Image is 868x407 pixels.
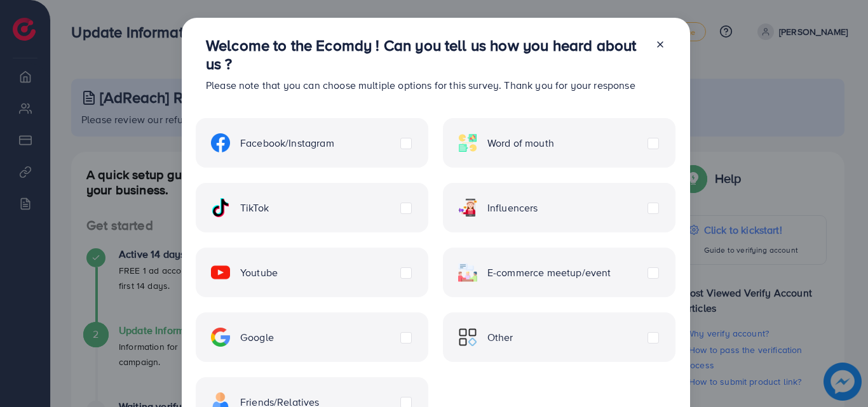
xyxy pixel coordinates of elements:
[487,265,611,280] span: E-commerce meetup/event
[211,263,230,282] img: ic-youtube.715a0ca2.svg
[487,330,513,345] span: Other
[458,198,477,217] img: ic-influencers.a620ad43.svg
[211,328,230,347] img: ic-google.5bdd9b68.svg
[458,328,477,347] img: ic-other.99c3e012.svg
[487,201,538,215] span: Influencers
[240,136,334,150] span: Facebook/Instagram
[211,133,230,152] img: ic-facebook.134605ef.svg
[206,36,645,73] h3: Welcome to the Ecomdy ! Can you tell us how you heard about us ?
[240,330,274,345] span: Google
[487,136,554,150] span: Word of mouth
[206,77,645,93] p: Please note that you can choose multiple options for this survey. Thank you for your response
[458,133,477,152] img: ic-word-of-mouth.a439123d.svg
[458,263,477,282] img: ic-ecommerce.d1fa3848.svg
[240,201,269,215] span: TikTok
[240,265,278,280] span: Youtube
[211,198,230,217] img: ic-tiktok.4b20a09a.svg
